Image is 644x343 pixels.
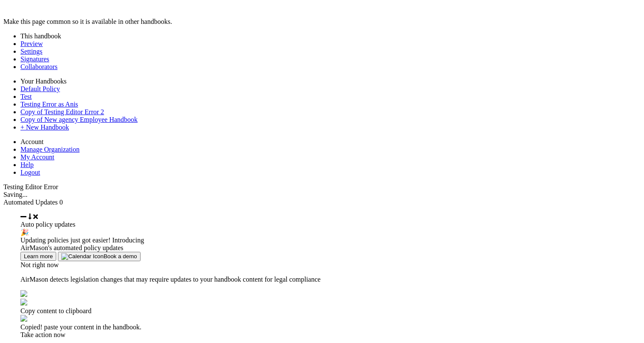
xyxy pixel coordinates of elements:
li: Account [20,138,641,146]
span: 0 [60,199,63,206]
div: Copied! paste your content in the handbook. [20,323,641,331]
span: Take action now [20,331,66,338]
button: Book a demo [58,252,141,261]
span: Testing Editor Error [3,183,58,190]
a: Default Policy [20,85,60,92]
img: copy.svg [20,315,27,322]
a: Help [20,161,34,168]
li: This handbook [20,32,641,40]
a: Signatures [20,55,49,63]
a: Logout [20,169,40,176]
img: Calendar Icon [61,253,103,260]
a: Preview [20,40,43,47]
a: Test [20,93,32,100]
a: Copy of New agency Employee Handbook [20,116,138,123]
div: Copy content to clipboard [20,307,641,315]
a: Testing Error as Anis [20,101,78,108]
div: 🎉 [20,228,641,236]
button: Learn more [20,252,56,261]
span: Automated Updates [3,199,58,206]
div: AirMason's automated policy updates [20,244,641,252]
span: Saving... [3,191,27,198]
div: Not right now [20,261,641,269]
a: + New Handbook [20,124,69,131]
li: Your Handbooks [20,78,641,85]
a: Copy of Testing Editor Error 2 [20,108,104,115]
a: Settings [20,48,43,55]
img: back.svg [20,290,27,297]
span: Auto policy updates [20,221,75,228]
div: Updating policies just got easier! Introducing [20,236,641,244]
a: My Account [20,153,55,161]
a: Manage Organization [20,146,80,153]
p: AirMason detects legislation changes that may require updates to your handbook content for legal ... [20,276,641,283]
a: Collaborators [20,63,57,70]
div: Make this page common so it is available in other handbooks. [3,18,641,26]
img: copy.svg [20,299,27,306]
